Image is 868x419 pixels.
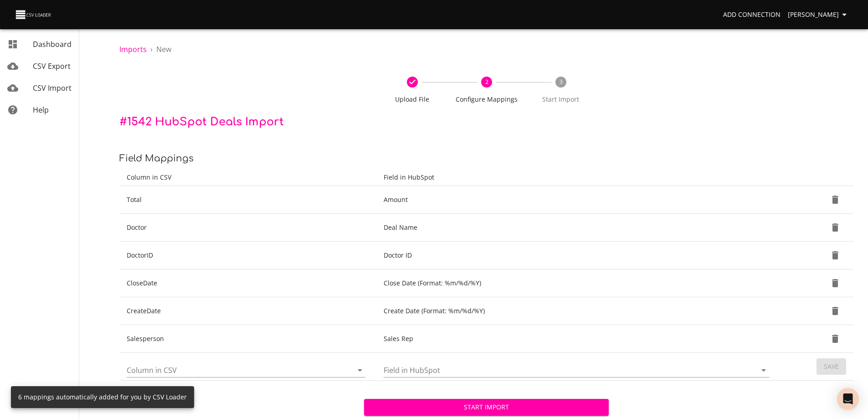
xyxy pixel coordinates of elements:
[376,325,780,353] td: Sales Rep
[33,61,71,71] span: CSV Export
[119,169,376,186] th: Column in CSV
[119,269,376,297] td: CloseDate
[354,364,366,377] button: Open
[376,297,780,325] td: Create Date (Format: %m/%d/%Y)
[485,78,488,86] text: 2
[824,189,846,211] button: Delete
[119,297,376,325] td: CreateDate
[33,105,49,115] span: Help
[757,364,770,377] button: Open
[453,95,520,104] span: Configure Mappings
[788,9,850,21] span: [PERSON_NAME]
[379,95,446,104] span: Upload File
[824,272,846,294] button: Delete
[33,83,72,93] span: CSV Import
[119,325,376,353] td: Salesperson
[376,214,780,242] td: Deal Name
[376,186,780,214] td: Amount
[119,44,147,54] a: Imports
[364,399,609,416] button: Start Import
[119,242,376,269] td: DoctorID
[527,95,594,104] span: Start Import
[824,328,846,350] button: Delete
[824,300,846,322] button: Delete
[150,44,153,55] li: ›
[119,186,376,214] td: Total
[376,269,780,297] td: Close Date (Format: %m/%d/%Y)
[719,6,784,23] a: Add Connection
[119,153,194,164] span: Field Mappings
[33,39,72,49] span: Dashboard
[784,6,853,23] button: [PERSON_NAME]
[376,242,780,269] td: Doctor ID
[824,217,846,238] button: Delete
[371,402,601,413] span: Start Import
[837,388,859,410] div: Open Intercom Messenger
[15,8,53,21] img: CSV Loader
[559,78,562,86] text: 3
[824,244,846,266] button: Delete
[119,214,376,242] td: Doctor
[119,116,284,128] span: # 1542 HubSpot Deals Import
[18,389,187,405] div: 6 mappings automatically added for you by CSV Loader
[376,169,780,186] th: Field in HubSpot
[156,44,171,55] p: New
[723,9,781,21] span: Add Connection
